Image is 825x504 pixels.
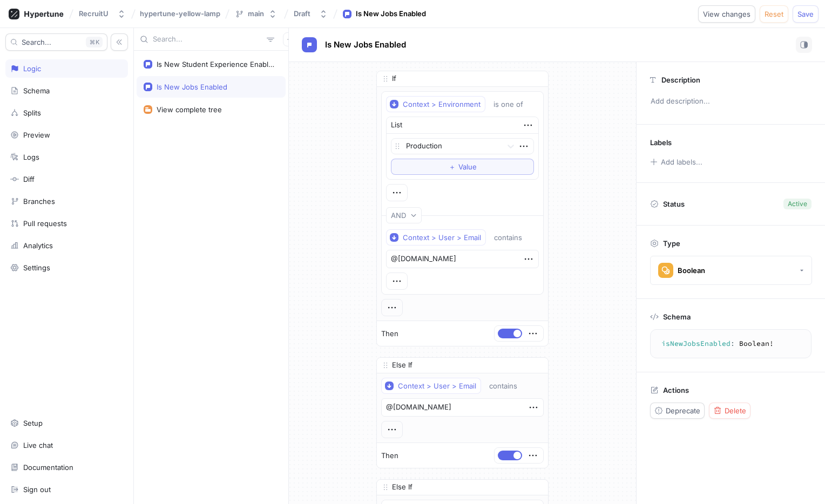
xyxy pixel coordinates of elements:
button: Context > Environment [386,96,485,112]
button: is one of [489,96,539,112]
div: contains [494,233,522,242]
span: Is New Jobs Enabled [325,40,406,49]
p: If [392,73,396,84]
button: Delete [709,403,750,419]
div: Analytics [23,241,53,250]
span: View changes [703,11,750,17]
button: RecruitU [75,5,130,23]
button: Add labels... [646,155,706,169]
div: is one of [493,100,523,109]
div: Is New Jobs Enabled [157,83,227,91]
div: Diff [23,175,35,183]
span: Delete [725,407,746,414]
a: Documentation [5,458,128,476]
button: Reset [760,5,788,23]
input: Search... [153,34,262,45]
div: Draft [294,9,310,18]
div: contains [489,382,517,391]
button: Deprecate [650,403,705,419]
button: ＋Value [391,159,534,175]
textarea: @[DOMAIN_NAME] [386,250,539,268]
div: Logs [23,153,39,161]
p: Description [661,76,700,84]
div: Splits [23,108,41,117]
div: Sign out [23,485,51,494]
div: Setup [23,419,43,427]
div: View complete tree [157,105,222,114]
span: Value [458,164,477,170]
span: Reset [765,11,783,17]
div: List [391,120,402,131]
div: RecruitU [79,9,109,18]
p: Add description... [646,92,816,111]
div: Is New Student Experience Enabled [157,60,274,69]
div: Settings [23,263,50,272]
button: Context > User > Email [386,229,486,246]
div: Documentation [23,463,73,472]
div: Schema [23,86,50,95]
div: Preview [23,131,50,139]
button: Save [793,5,819,23]
span: Save [797,11,814,17]
button: Search...K [5,33,107,51]
div: Context > User > Email [398,382,476,391]
div: Live chat [23,441,53,449]
div: Context > User > Email [403,233,481,242]
div: Active [788,199,807,209]
div: main [248,9,264,18]
button: View changes [698,5,755,23]
div: Logic [23,64,41,73]
div: K [86,37,103,47]
span: ＋ [449,164,456,170]
button: Context > User > Email [381,378,481,394]
p: Type [663,239,680,248]
div: Branches [23,197,55,206]
p: Then [381,329,398,339]
p: Then [381,451,398,461]
button: contains [484,378,533,394]
span: Search... [22,39,51,45]
div: Context > Environment [403,100,481,109]
p: Status [663,196,685,212]
div: Is New Jobs Enabled [356,9,426,19]
p: Else If [392,360,412,371]
span: hypertune-yellow-lamp [140,10,220,17]
button: Draft [289,5,332,23]
p: Else If [392,482,412,493]
button: AND [386,207,422,223]
div: Boolean [678,266,705,275]
p: Labels [650,138,672,147]
button: main [231,5,281,23]
textarea: isNewJobsEnabled: Boolean! [655,334,807,353]
p: Schema [663,312,691,321]
span: Deprecate [666,407,700,414]
button: contains [489,229,538,246]
div: Pull requests [23,219,67,228]
p: Actions [663,386,689,394]
textarea: @[DOMAIN_NAME] [381,398,544,417]
button: Boolean [650,256,812,285]
div: AND [391,211,406,220]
